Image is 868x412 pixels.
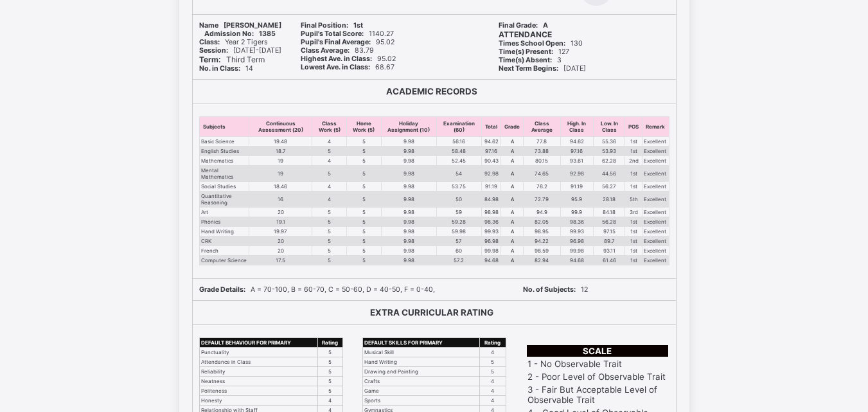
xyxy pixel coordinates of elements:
[479,357,506,367] td: 5
[436,227,481,237] td: 59.98
[346,256,381,265] td: 5
[312,147,347,156] td: 5
[501,192,524,208] td: A
[199,348,318,357] td: Punctuality
[527,371,668,382] td: 2 - Poor Level of Observable Trait
[249,117,312,137] th: Continuous Assessment (20)
[499,21,548,30] span: A
[199,396,318,406] td: Honesty
[625,227,642,237] td: 1st
[499,21,538,30] b: Final Grade:
[642,246,669,256] td: Excellent
[381,156,436,166] td: 9.98
[318,377,342,386] td: 5
[479,367,506,377] td: 5
[346,117,381,137] th: Home Work (5)
[346,237,381,246] td: 5
[524,137,561,147] td: 77.8
[199,357,318,367] td: Attendance in Class
[312,237,347,246] td: 5
[482,192,501,208] td: 84.98
[199,21,281,30] span: [PERSON_NAME]
[642,227,669,237] td: Excellent
[301,46,374,55] span: 83.79
[436,217,481,227] td: 59.28
[593,192,625,208] td: 28.18
[249,192,312,208] td: 16
[249,156,312,166] td: 19
[499,64,558,73] b: Next Term Begins:
[199,285,435,294] span: A = 70-100, B = 60-70, C = 50-60, D = 40-50, F = 0-40,
[560,237,593,246] td: 96.98
[593,246,625,256] td: 93.11
[524,156,561,166] td: 80.15
[199,377,318,386] td: Neatness
[499,30,552,39] b: ATTENDANCE
[523,285,588,294] span: 12
[499,48,569,56] span: 127
[436,246,481,256] td: 60
[199,166,249,182] td: Mental Mathematics
[499,48,553,56] b: Time(s) Present:
[199,285,245,294] b: Grade Details:
[524,217,561,227] td: 82.05
[501,208,524,217] td: A
[524,166,561,182] td: 74.65
[625,192,642,208] td: 5th
[346,192,381,208] td: 5
[501,137,524,147] td: A
[625,256,642,265] td: 1st
[625,117,642,137] th: POS
[436,192,481,208] td: 50
[560,192,593,208] td: 95.9
[593,147,625,156] td: 53.93
[249,137,312,147] td: 19.48
[625,182,642,192] td: 1st
[625,147,642,156] td: 1st
[370,307,493,318] b: EXTRA CURRICULAR RATING
[301,30,364,38] b: Pupil's Total Score:
[199,46,281,55] span: [DATE]-[DATE]
[312,182,347,192] td: 4
[593,182,625,192] td: 56.27
[436,117,481,137] th: Examination (60)
[381,182,436,192] td: 9.98
[362,386,479,396] td: Game
[312,156,347,166] td: 4
[482,246,501,256] td: 99.98
[593,137,625,147] td: 55.36
[362,348,479,357] td: Musical Skill
[381,137,436,147] td: 9.98
[199,55,221,64] b: Term:
[249,208,312,217] td: 20
[436,147,481,156] td: 58.48
[249,166,312,182] td: 19
[362,396,479,406] td: Sports
[436,208,481,217] td: 59
[436,237,481,246] td: 57
[560,227,593,237] td: 99.93
[593,156,625,166] td: 62.28
[642,147,669,156] td: Excellent
[346,182,381,192] td: 5
[199,182,249,192] td: Social Studies
[479,386,506,396] td: 4
[199,208,249,217] td: Art
[593,217,625,227] td: 56.28
[501,182,524,192] td: A
[436,166,481,182] td: 54
[625,156,642,166] td: 2nd
[386,86,477,96] b: ACADEMIC RECORDS
[312,192,347,208] td: 4
[346,147,381,156] td: 5
[346,156,381,166] td: 5
[501,256,524,265] td: A
[301,21,363,30] span: 1st
[501,237,524,246] td: A
[560,166,593,182] td: 92.98
[199,21,218,30] b: Name
[436,156,481,166] td: 52.45
[524,208,561,217] td: 94.9
[593,227,625,237] td: 97.15
[625,217,642,227] td: 1st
